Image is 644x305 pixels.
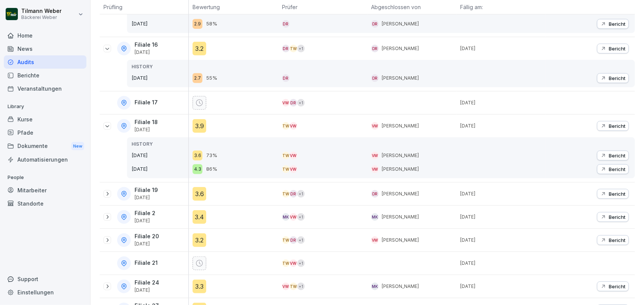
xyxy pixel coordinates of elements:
p: [DATE] [132,152,188,159]
p: Prüfling [103,3,185,11]
p: Abgeschlossen von [371,3,453,11]
div: Veranstaltungen [4,82,86,95]
p: [PERSON_NAME] [382,45,419,52]
p: Bäckerei Weber [21,15,61,20]
div: VW [371,152,379,159]
a: News [4,42,86,55]
p: [PERSON_NAME] [382,283,419,290]
div: VW [371,236,379,244]
div: + 1 [297,45,305,52]
div: VW [290,122,297,130]
div: + 1 [297,236,305,244]
div: TW [282,152,290,159]
div: 2.7 [193,73,202,83]
p: [PERSON_NAME] [382,190,419,197]
button: Bericht [597,73,629,83]
p: [DATE] [135,195,158,200]
div: DR [290,99,297,107]
p: [DATE] [460,237,545,244]
p: Bericht [609,237,625,243]
div: 3.2 [193,233,206,247]
p: Bericht [609,75,625,81]
div: DR [282,45,290,52]
div: 2.9 [193,19,202,29]
div: VW [371,122,379,130]
p: [DATE] [132,20,188,28]
p: Filiale 24 [135,280,159,286]
a: Pfade [4,126,86,139]
div: Support [4,272,86,286]
p: [DATE] [135,288,159,293]
p: [DATE] [460,283,545,290]
div: MK [371,283,379,290]
p: Bewertung [193,3,274,11]
div: TW [282,165,290,173]
div: DR [290,190,297,198]
div: TW [282,236,290,244]
div: 4.3 [193,164,202,174]
p: [DATE] [132,165,188,173]
div: 3.9 [193,119,206,133]
button: Bericht [597,281,629,291]
p: Bericht [609,152,625,159]
a: Einstellungen [4,286,86,299]
div: TW [290,45,297,52]
p: [PERSON_NAME] [382,214,419,220]
a: Berichte [4,69,86,82]
div: VW [282,99,290,107]
p: Bericht [609,166,625,172]
div: VW [290,213,297,221]
p: HISTORY [132,63,188,70]
a: Home [4,29,86,42]
p: [PERSON_NAME] [382,237,419,244]
p: [DATE] [460,214,545,220]
p: [DATE] [135,241,159,247]
button: Bericht [597,164,629,174]
div: 3.6 [193,151,202,160]
button: Bericht [597,121,629,131]
p: 86% [206,165,217,173]
a: Mitarbeiter [4,184,86,197]
p: Bericht [609,46,625,52]
button: Bericht [597,44,629,53]
p: Filiale 18 [135,119,158,126]
p: 55% [206,74,217,82]
div: Audits [4,55,86,69]
div: VW [290,259,297,267]
p: 58% [206,20,217,28]
p: [DATE] [460,123,545,129]
p: [DATE] [460,99,545,106]
div: DR [371,45,379,52]
div: Dokumente [4,139,86,153]
div: 3.3 [193,280,206,293]
p: Library [4,101,86,113]
p: Bericht [609,191,625,197]
div: 3.6 [193,187,206,201]
div: DR [371,190,379,198]
p: HISTORY [132,141,188,148]
p: Bericht [609,21,625,27]
div: + 1 [297,213,305,221]
div: DR [371,74,379,82]
div: VW [290,152,297,159]
a: Kurse [4,113,86,126]
p: 73% [206,152,217,159]
button: Bericht [597,212,629,222]
div: DR [290,236,297,244]
p: Bericht [609,123,625,129]
p: Filiale 21 [135,260,158,266]
p: Filiale 2 [135,210,155,217]
a: Standorte [4,197,86,210]
p: People [4,171,86,184]
div: DR [282,20,290,28]
div: + 1 [297,283,305,290]
button: Bericht [597,189,629,199]
div: TW [282,190,290,198]
p: [PERSON_NAME] [382,166,419,173]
